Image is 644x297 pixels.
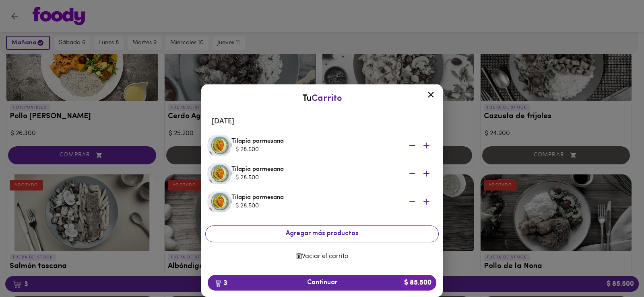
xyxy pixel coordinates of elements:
b: 3 [210,278,232,288]
button: Vaciar el carrito [205,249,439,264]
div: Tilapia parmesana [231,165,437,182]
div: $ 28.500 [235,174,396,182]
div: $ 28.500 [235,202,396,210]
div: Tilapia parmesana [231,193,437,211]
div: Tu [209,92,435,105]
img: Tilapia parmesana [207,190,231,214]
li: [DATE] [205,112,439,131]
button: Agregar más productos [205,225,439,242]
button: 3Continuar$ 85.500 [208,275,436,291]
div: $ 28.500 [235,145,396,154]
b: $ 85.500 [399,275,436,291]
iframe: Messagebird Livechat Widget [597,250,636,289]
span: Carrito [312,94,342,103]
span: Continuar [214,279,430,287]
img: cart.png [215,279,221,287]
span: Vaciar el carrito [212,253,432,260]
span: Agregar más productos [212,230,432,238]
img: Tilapia parmesana [207,133,231,158]
img: Tilapia parmesana [207,162,231,186]
div: Tilapia parmesana [231,137,437,154]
